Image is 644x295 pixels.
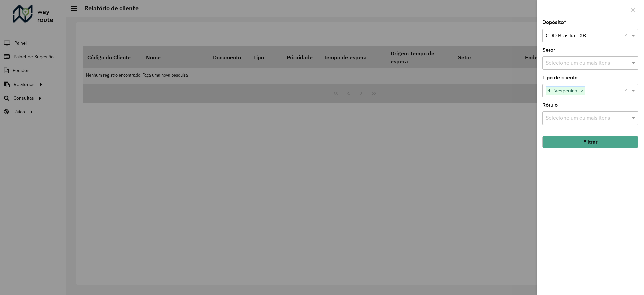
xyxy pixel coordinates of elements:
label: Depósito [542,18,566,27]
label: Tipo de cliente [542,73,578,82]
label: Setor [542,46,555,54]
button: Filtrar [542,136,638,148]
span: × [579,87,585,95]
span: Clear all [624,32,630,40]
label: Rótulo [542,101,558,109]
span: 4 - Vespertina [546,87,579,95]
span: Clear all [624,87,630,95]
